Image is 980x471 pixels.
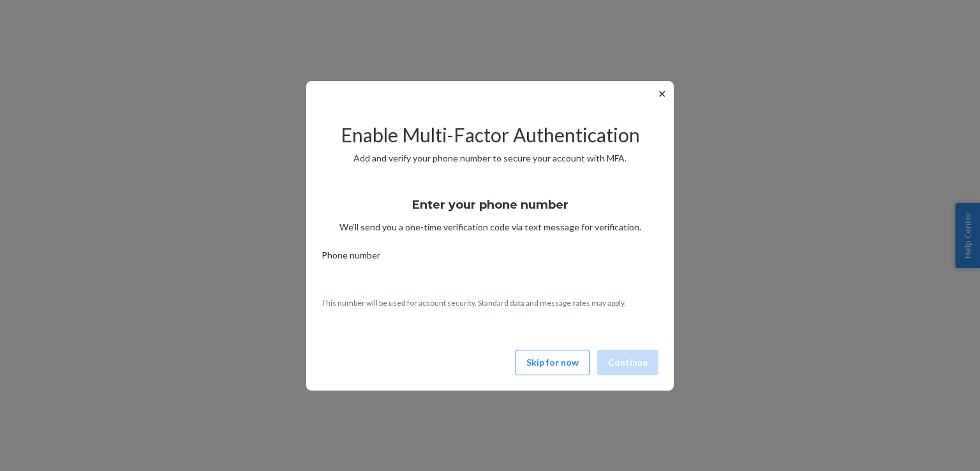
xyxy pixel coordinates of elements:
[322,297,658,308] p: This number will be used for account security. Standard data and message rates may apply.
[322,186,658,234] div: We’ll send you a one-time verification code via text message for verification.
[322,124,658,146] h2: Enable Multi-Factor Authentication
[655,86,669,101] button: ✕
[516,350,590,375] button: Skip for now
[322,249,380,267] span: Phone number
[597,350,658,375] button: Continue
[322,152,658,165] p: Add and verify your phone number to secure your account with MFA.
[412,197,568,213] h3: Enter your phone number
